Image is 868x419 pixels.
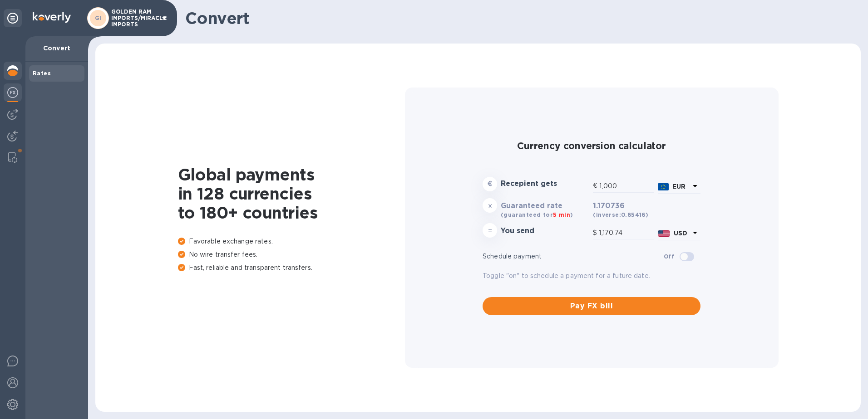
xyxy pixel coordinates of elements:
p: No wire transfer fees. [178,250,405,259]
h2: Currency conversion calculator [483,140,700,151]
div: = [483,223,497,238]
div: x [483,198,497,213]
h3: 1.170736 [593,202,700,210]
img: Logo [33,12,71,23]
b: (inverse: 0.85416 ) [593,211,648,218]
input: Amount [599,226,654,240]
strong: € [488,180,492,187]
p: Convert [33,44,81,53]
div: $ [593,226,599,240]
b: (guaranteed for ) [501,211,573,218]
b: GI [95,15,102,21]
p: Fast, reliable and transparent transfers. [178,263,405,273]
b: Off [664,253,674,260]
h3: Guaranteed rate [501,202,589,210]
p: Favorable exchange rates. [178,237,405,246]
h3: Recepient gets [501,180,589,188]
h1: Global payments in 128 currencies to 180+ countries [178,165,405,222]
span: 5 min [553,211,570,218]
b: EUR [672,183,686,190]
h1: Convert [185,9,853,28]
p: GOLDEN RAM IMPORTS/MIRACLE IMPORTS [111,9,157,28]
input: Amount [599,179,654,193]
h3: You send [501,227,589,235]
b: Rates [33,70,51,77]
b: USD [674,229,687,237]
p: Toggle "on" to schedule a payment for a future date. [483,271,700,281]
img: USD [658,230,670,237]
span: Pay FX bill [490,301,693,312]
button: Pay FX bill [483,297,700,315]
p: Schedule payment [483,252,664,261]
div: Unpin categories [4,9,22,27]
div: € [593,179,599,193]
img: Foreign exchange [7,87,18,98]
